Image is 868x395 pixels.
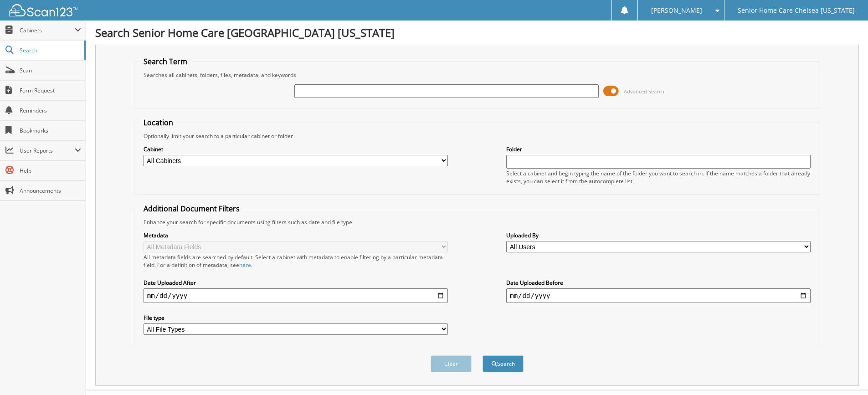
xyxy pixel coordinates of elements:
[144,279,448,287] label: Date Uploaded After
[506,288,811,303] input: end
[139,132,815,140] div: Optionally limit your search to a particular cabinet or folder
[144,145,448,153] label: Cabinet
[20,147,75,154] span: User Reports
[139,218,815,226] div: Enhance your search for specific documents using filters such as date and file type.
[651,8,702,13] span: [PERSON_NAME]
[144,288,448,303] input: start
[239,261,251,269] a: here
[506,231,811,239] label: Uploaded By
[738,8,855,13] span: Senior Home Care Chelsea [US_STATE]
[144,314,448,322] label: File type
[139,56,192,67] legend: Search Term
[506,169,811,185] div: Select a cabinet and begin typing the name of the folder you want to search in. If the name match...
[20,87,81,94] span: Form Request
[139,204,244,214] legend: Additional Document Filters
[431,355,472,372] button: Clear
[20,167,81,174] span: Help
[9,4,77,16] img: scan123-logo-white.svg
[20,107,81,114] span: Reminders
[506,145,811,153] label: Folder
[20,187,81,195] span: Announcements
[483,355,524,372] button: Search
[624,88,664,95] span: Advanced Search
[139,118,178,128] legend: Location
[20,67,81,74] span: Scan
[506,279,811,287] label: Date Uploaded Before
[20,26,75,34] span: Cabinets
[20,127,81,134] span: Bookmarks
[144,253,448,269] div: All metadata fields are searched by default. Select a cabinet with metadata to enable filtering b...
[20,46,80,54] span: Search
[139,71,815,79] div: Searches all cabinets, folders, files, metadata, and keywords
[144,231,448,239] label: Metadata
[95,25,859,40] h1: Search Senior Home Care [GEOGRAPHIC_DATA] [US_STATE]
